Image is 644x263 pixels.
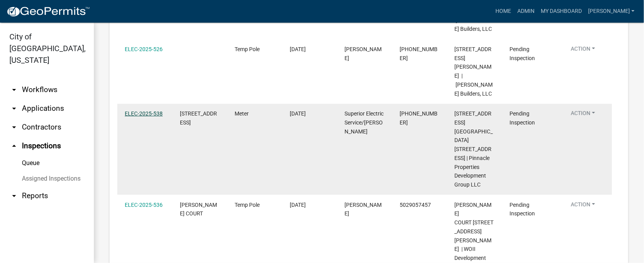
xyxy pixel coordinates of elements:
a: [PERSON_NAME] [585,4,638,19]
span: Pending Inspection [509,110,535,126]
span: ROBIN COURT [180,202,217,217]
div: [DATE] [290,109,330,118]
button: Action [565,109,601,121]
span: Pending Inspection [509,202,535,217]
span: 7983 Stacy Springs Blvd. | Steve Thieneman Builders, LLC [454,46,493,97]
span: Meter [235,110,249,117]
a: My Dashboard [538,4,585,19]
i: arrow_drop_down [9,191,19,201]
i: arrow_drop_down [9,85,19,94]
span: 3401 PRESTWICK SQUARE DRIVE 3413 PRESTWICK SQUARE DR., APT. #68 | Pinnacle Properties Development... [454,110,493,188]
span: Temp Pole [235,46,260,52]
a: ELEC-2025-526 [125,46,163,52]
span: Temp Pole [235,202,260,208]
div: [DATE] [290,201,330,210]
span: 5029057457 [400,202,431,208]
span: Superior Electric Service/Martin Pelayo [344,110,384,135]
i: arrow_drop_down [9,104,19,113]
div: [DATE] [290,45,330,54]
a: Admin [514,4,538,19]
span: 812-989-6363 [400,110,438,126]
span: William B Crist Jr [344,46,382,61]
i: arrow_drop_up [9,141,19,151]
span: Cindy Hunton [344,202,382,217]
span: 502 616-5598 [400,46,438,61]
button: Action [565,201,601,212]
button: Action [565,45,601,56]
a: ELEC-2025-536 [125,202,163,208]
span: 3401 PRESTWICK SQUARE DRIVE [180,110,217,126]
a: ELEC-2025-538 [125,110,163,117]
span: Pending Inspection [509,46,535,61]
i: arrow_drop_down [9,123,19,132]
a: Home [492,4,514,19]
